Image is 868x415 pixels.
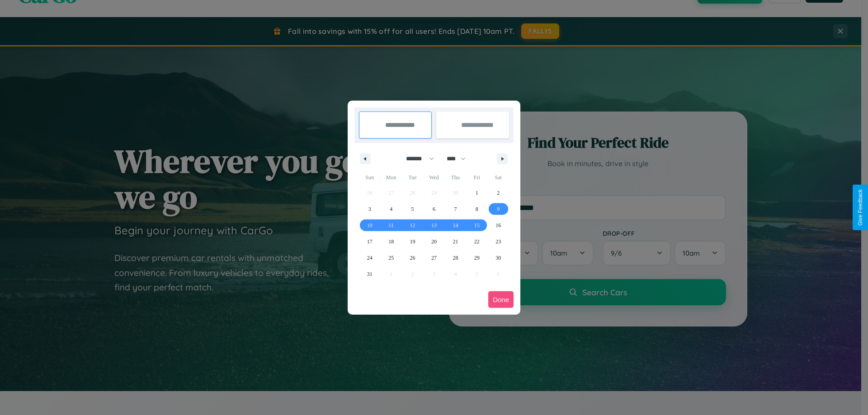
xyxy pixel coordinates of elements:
button: 2 [488,185,509,201]
span: 14 [453,217,458,233]
span: 7 [454,201,457,217]
span: 23 [495,233,501,250]
span: Thu [445,170,466,185]
button: 9 [488,201,509,217]
button: 19 [402,233,423,250]
span: 19 [410,233,415,250]
span: 16 [495,217,501,233]
span: Sat [488,170,509,185]
span: 4 [390,201,392,217]
span: 13 [431,217,437,233]
button: 15 [466,217,487,233]
span: 29 [474,250,480,266]
button: 6 [423,201,444,217]
span: 26 [410,250,415,266]
button: 8 [466,201,487,217]
span: 8 [476,201,478,217]
button: 29 [466,250,487,266]
button: 4 [380,201,401,217]
button: 12 [402,217,423,233]
button: 21 [445,233,466,250]
span: 28 [453,250,458,266]
button: 31 [359,266,380,282]
button: 13 [423,217,444,233]
span: 31 [367,266,373,282]
button: 26 [402,250,423,266]
span: 24 [367,250,373,266]
span: 30 [495,250,501,266]
button: 5 [402,201,423,217]
span: 5 [411,201,414,217]
span: 3 [368,201,371,217]
button: 20 [423,233,444,250]
span: 21 [453,233,458,250]
button: 1 [466,185,487,201]
span: 27 [431,250,437,266]
button: 23 [488,233,509,250]
span: 15 [474,217,480,233]
span: 11 [388,217,394,233]
span: Mon [380,170,401,185]
span: Sun [359,170,380,185]
button: 14 [445,217,466,233]
span: 17 [367,233,373,250]
span: Wed [423,170,444,185]
div: Give Feedback [857,189,863,226]
button: 22 [466,233,487,250]
span: 1 [476,185,478,201]
span: 6 [433,201,435,217]
span: 10 [367,217,373,233]
span: 25 [388,250,394,266]
span: 9 [497,201,500,217]
span: 20 [431,233,437,250]
button: 28 [445,250,466,266]
span: Fri [466,170,487,185]
span: 12 [410,217,415,233]
button: 16 [488,217,509,233]
span: 22 [474,233,480,250]
button: 7 [445,201,466,217]
button: 17 [359,233,380,250]
button: 27 [423,250,444,266]
button: 11 [380,217,401,233]
button: Done [488,291,514,308]
button: 30 [488,250,509,266]
button: 24 [359,250,380,266]
span: 18 [388,233,394,250]
span: Tue [402,170,423,185]
button: 3 [359,201,380,217]
button: 10 [359,217,380,233]
span: 2 [497,185,500,201]
button: 25 [380,250,401,266]
button: 18 [380,233,401,250]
